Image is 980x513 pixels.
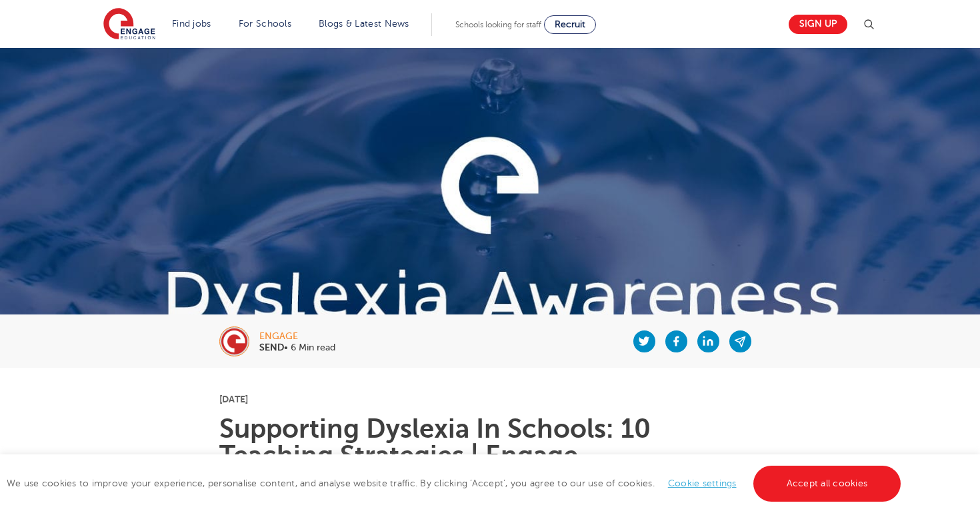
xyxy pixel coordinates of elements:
[103,8,155,41] img: Engage Education
[455,20,541,29] span: Schools looking for staff
[259,332,335,341] div: engage
[259,342,284,352] b: SEND
[753,466,901,502] a: Accept all cookies
[7,478,904,488] span: We use cookies to improve your experience, personalise content, and analyse website traffic. By c...
[544,15,596,34] a: Recruit
[219,416,761,469] h1: Supporting Dyslexia In Schools: 10 Teaching Strategies | Engage
[319,19,409,29] a: Blogs & Latest News
[239,19,291,29] a: For Schools
[789,15,847,34] a: Sign up
[668,478,737,488] a: Cookie settings
[259,343,335,352] p: • 6 Min read
[219,394,761,404] p: [DATE]
[172,19,211,29] a: Find jobs
[555,19,585,29] span: Recruit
